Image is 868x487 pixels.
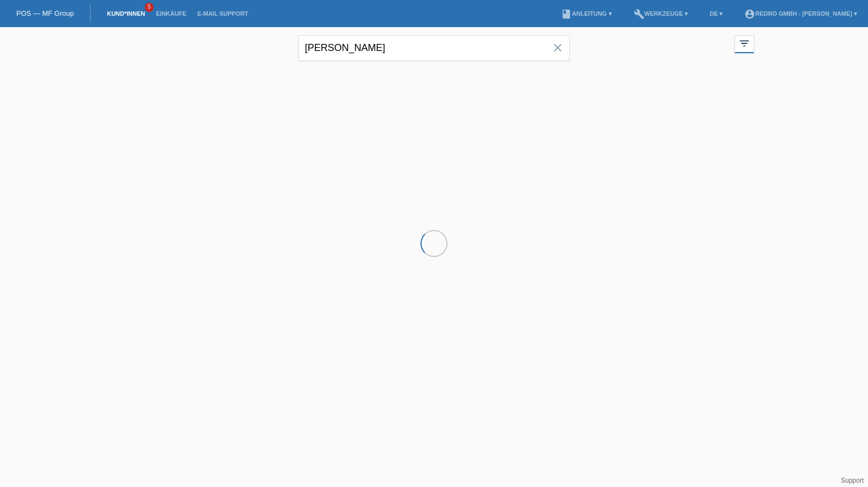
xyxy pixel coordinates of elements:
[150,10,192,17] a: Einkäufe
[628,10,694,17] a: buildWerkzeuge ▾
[841,477,864,484] a: Support
[298,35,570,61] input: Suche...
[704,10,728,17] a: DE ▾
[551,41,564,54] i: close
[101,10,150,17] a: Kund*innen
[16,9,74,17] a: POS — MF Group
[634,9,644,20] i: build
[738,37,750,49] i: filter_list
[739,10,863,17] a: account_circleRedro GmbH - [PERSON_NAME] ▾
[556,10,617,17] a: bookAnleitung ▾
[192,10,254,17] a: E-Mail Support
[145,3,154,12] span: 5
[744,9,755,20] i: account_circle
[561,9,572,20] i: book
